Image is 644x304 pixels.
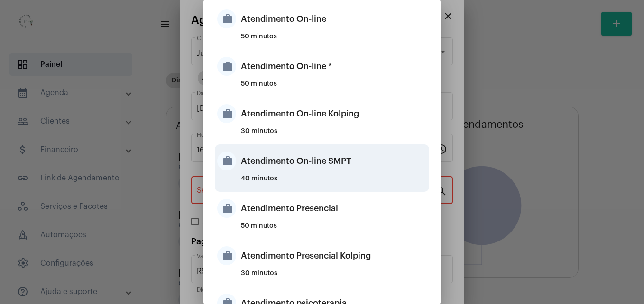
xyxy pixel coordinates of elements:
[217,199,236,218] mat-icon: work
[217,9,236,28] mat-icon: work
[217,57,236,76] mat-icon: work
[241,147,427,175] div: Atendimento On-line SMPT
[241,128,427,142] div: 30 minutos
[241,270,427,284] div: 30 minutos
[241,241,427,270] div: Atendimento Presencial Kolping
[217,246,236,265] mat-icon: work
[241,175,427,189] div: 40 minutos
[217,104,236,123] mat-icon: work
[217,152,236,170] mat-icon: work
[241,80,427,95] div: 50 minutos
[241,99,427,128] div: Atendimento On-line Kolping
[241,223,427,237] div: 50 minutos
[241,5,427,33] div: Atendimento On-line
[241,33,427,47] div: 50 minutos
[241,52,427,80] div: Atendimento On-line *
[241,194,427,223] div: Atendimento Presencial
